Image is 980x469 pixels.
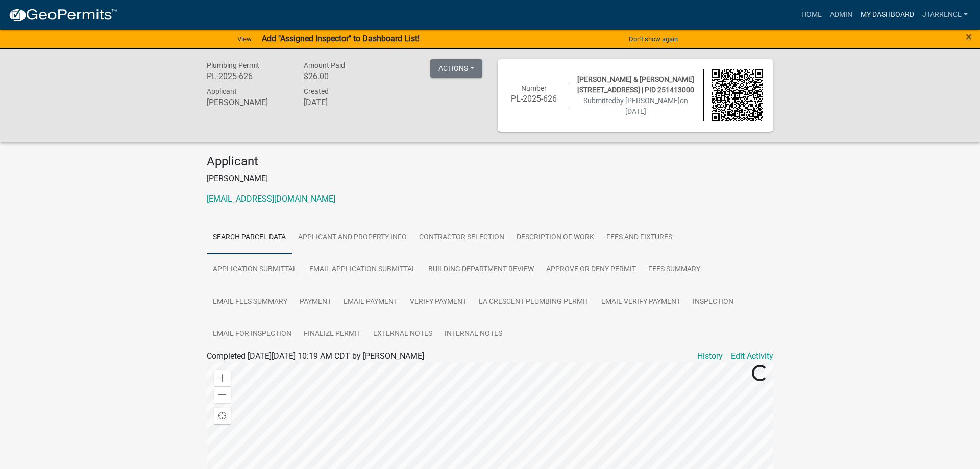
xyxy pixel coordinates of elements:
[430,59,482,78] button: Actions
[292,221,413,254] a: Applicant and Property Info
[304,61,345,69] span: Amount Paid
[207,254,303,286] a: Application Submittal
[521,84,547,92] span: Number
[413,221,510,254] a: Contractor Selection
[697,350,723,362] a: History
[404,286,473,318] a: Verify Payment
[214,370,231,386] div: Zoom in
[508,94,560,104] h6: PL-2025-626
[207,286,293,318] a: Email Fees Summary
[207,318,298,351] a: Email for Inspection
[918,5,972,24] a: jtarrence
[298,318,367,351] a: Finalize Permit
[304,71,385,81] h6: $26.00
[712,69,764,121] img: QR code
[600,221,678,254] a: Fees and Fixtures
[303,254,422,286] a: Email Application Submittal
[207,194,335,204] a: [EMAIL_ADDRESS][DOMAIN_NAME]
[966,31,972,43] button: Close
[687,286,740,318] a: Inspection
[797,5,826,24] a: Home
[731,350,773,362] a: Edit Activity
[304,97,385,107] h6: [DATE]
[207,172,773,185] p: [PERSON_NAME]
[540,254,642,286] a: Approve or deny permit
[595,286,687,318] a: Email Verify Payment
[214,408,231,424] div: Find my location
[510,221,600,254] a: Description of Work
[207,221,292,254] a: Search Parcel Data
[583,96,688,115] span: Submitted on [DATE]
[304,87,329,95] span: Created
[473,286,595,318] a: La Crescent Plumbing Permit
[207,154,773,169] h4: Applicant
[625,31,682,47] button: Don't show again
[337,286,404,318] a: Email Payment
[438,318,508,351] a: Internal Notes
[367,318,438,351] a: External Notes
[422,254,540,286] a: Building Department Review
[207,87,237,95] span: Applicant
[826,5,856,24] a: Admin
[293,286,337,318] a: Payment
[207,71,288,81] h6: PL-2025-626
[233,31,256,47] a: View
[207,351,424,361] span: Completed [DATE][DATE] 10:19 AM CDT by [PERSON_NAME]
[262,34,420,43] strong: Add "Assigned Inspector" to Dashboard List!
[616,96,680,105] span: by [PERSON_NAME]
[856,5,918,24] a: My Dashboard
[577,75,694,94] span: [PERSON_NAME] & [PERSON_NAME] [STREET_ADDRESS] | PID 251413000
[214,386,231,403] div: Zoom out
[207,61,259,69] span: Plumbing Permit
[207,97,288,107] h6: [PERSON_NAME]
[642,254,706,286] a: Fees Summary
[966,30,972,44] span: ×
